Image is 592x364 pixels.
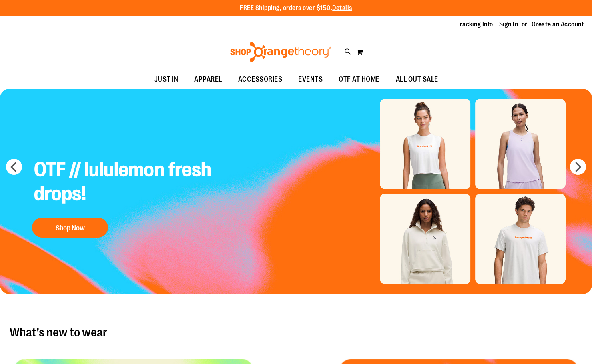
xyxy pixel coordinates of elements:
[298,70,323,88] span: EVENTS
[6,159,22,175] button: prev
[28,152,218,214] h2: OTF // lululemon fresh drops!
[32,218,108,238] button: Shop Now
[154,70,179,88] span: JUST IN
[332,4,352,12] a: Details
[499,20,518,29] a: Sign In
[28,152,218,242] a: OTF // lululemon fresh drops! Shop Now
[339,70,380,88] span: OTF AT HOME
[240,4,352,13] p: FREE Shipping, orders over $150.
[532,20,584,29] a: Create an Account
[238,70,283,88] span: ACCESSORIES
[229,42,333,62] img: Shop Orangetheory
[10,326,582,339] h2: What’s new to wear
[456,20,493,29] a: Tracking Info
[396,70,438,88] span: ALL OUT SALE
[194,70,222,88] span: APPAREL
[570,159,586,175] button: next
